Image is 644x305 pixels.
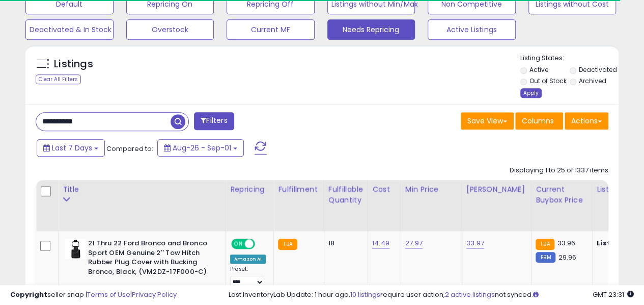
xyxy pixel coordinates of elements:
small: FBA [536,239,554,250]
span: 33.96 [557,238,575,248]
a: 2 active listings [445,290,495,299]
button: Filters [194,112,234,130]
label: Deactivated [579,65,617,74]
div: Min Price [405,184,458,195]
div: Clear All Filters [36,74,81,84]
button: Save View [461,112,514,130]
span: 2025-09-9 23:31 GMT [593,290,634,299]
button: Last 7 Days [37,139,105,157]
label: Out of Stock [529,77,566,85]
button: Columns [515,112,563,130]
div: 18 [328,239,360,248]
a: Terms of Use [87,290,130,299]
span: Compared to: [106,144,153,154]
div: Displaying 1 to 25 of 1337 items [510,166,608,175]
span: Last 7 Days [52,143,92,153]
p: Listing States: [520,54,619,63]
button: Overstock [126,19,214,40]
div: Preset: [230,266,266,289]
img: 31-FxWv-KbL._SL40_.jpg [65,239,86,259]
a: Privacy Policy [132,290,177,299]
span: 29.96 [558,252,576,262]
div: Current Buybox Price [536,184,588,206]
span: Aug-26 - Sep-01 [173,143,231,153]
button: Actions [565,112,608,130]
div: Fulfillable Quantity [328,184,363,206]
span: Columns [522,116,554,126]
a: 33.97 [466,238,484,248]
div: Amazon AI [230,255,266,264]
div: Last InventoryLab Update: 1 hour ago, require user action, not synced. [229,290,634,300]
button: Deactivated & In Stock [25,19,114,40]
label: Archived [579,77,606,85]
span: OFF [254,240,270,248]
div: Fulfillment [278,184,319,195]
a: 14.49 [372,238,389,248]
div: Title [63,184,221,195]
label: Active [529,65,548,74]
div: [PERSON_NAME] [466,184,527,195]
button: Active Listings [428,19,516,40]
div: Apply [520,88,542,98]
div: Repricing [230,184,269,195]
strong: Copyright [10,290,47,299]
h5: Listings [54,57,93,71]
small: FBA [278,239,297,250]
small: FBM [536,252,555,263]
a: 10 listings [350,290,380,299]
div: Cost [372,184,397,195]
div: seller snap | | [10,290,177,300]
b: 21 Thru 22 Ford Bronco and Bronco Sport OEM Genuine 2'' Tow Hitch Rubber Plug Cover with Bucking ... [88,239,212,279]
span: ON [232,240,245,248]
b: Listed Price: [597,238,643,248]
button: Aug-26 - Sep-01 [157,139,244,157]
a: 27.97 [405,238,423,248]
button: Current MF [227,19,315,40]
button: Needs Repricing [327,19,415,40]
